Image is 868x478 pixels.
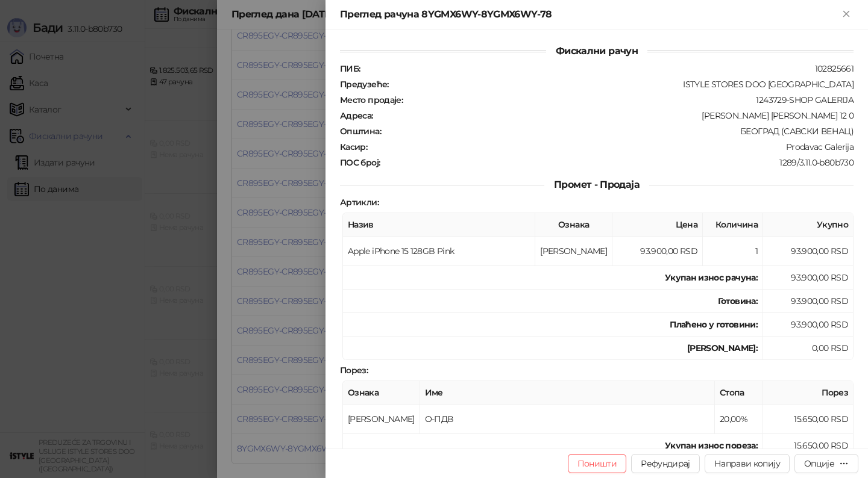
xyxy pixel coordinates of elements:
[381,157,855,168] div: 1289/3.11.0-b80b730
[763,290,854,313] td: 93.900,00 RSD
[404,95,855,105] div: 1243729-SHOP GALERIJA
[340,95,403,105] strong: Место продаје :
[340,7,839,22] div: Преглед рачуна 8YGMX6WY-8YGMX6WY-78
[763,313,854,337] td: 93.900,00 RSD
[763,381,854,405] th: Порез
[343,237,535,266] td: Apple iPhone 15 128GB Pink
[535,237,612,266] td: [PERSON_NAME]
[343,405,420,434] td: [PERSON_NAME]
[714,458,780,469] span: Направи копију
[804,458,834,469] div: Опције
[340,79,389,90] strong: Предузеће :
[665,272,758,283] strong: Укупан износ рачуна :
[420,405,715,434] td: О-ПДВ
[665,440,758,451] strong: Укупан износ пореза:
[703,213,763,237] th: Количина
[687,343,758,353] strong: [PERSON_NAME]:
[420,381,715,405] th: Име
[612,237,703,266] td: 93.900,00 RSD
[715,405,763,434] td: 20,00%
[839,7,854,22] button: Close
[718,296,758,306] strong: Готовина :
[390,79,855,90] div: ISTYLE STORES DOO [GEOGRAPHIC_DATA]
[763,337,854,360] td: 0,00 RSD
[631,454,700,473] button: Рефундирај
[340,63,360,74] strong: ПИБ :
[340,157,380,168] strong: ПОС број :
[382,126,855,137] div: БЕОГРАД (САВСКИ ВЕНАЦ)
[546,45,647,57] span: Фискални рачун
[361,63,855,74] div: 102825661
[715,381,763,405] th: Стопа
[612,213,703,237] th: Цена
[568,454,627,473] button: Поништи
[705,454,790,473] button: Направи копију
[763,213,854,237] th: Укупно
[763,405,854,434] td: 15.650,00 RSD
[340,126,381,137] strong: Општина :
[343,213,535,237] th: Назив
[763,237,854,266] td: 93.900,00 RSD
[343,381,420,405] th: Ознака
[794,454,858,473] button: Опције
[544,179,649,190] span: Промет - Продаја
[340,141,367,152] strong: Касир :
[763,266,854,290] td: 93.900,00 RSD
[670,319,758,330] strong: Плаћено у готовини:
[763,434,854,458] td: 15.650,00 RSD
[374,110,855,121] div: [PERSON_NAME] [PERSON_NAME] 12 0
[340,197,379,208] strong: Артикли :
[340,365,368,376] strong: Порез :
[703,237,763,266] td: 1
[535,213,612,237] th: Ознака
[340,110,373,121] strong: Адреса :
[368,141,855,152] div: Prodavac Galerija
